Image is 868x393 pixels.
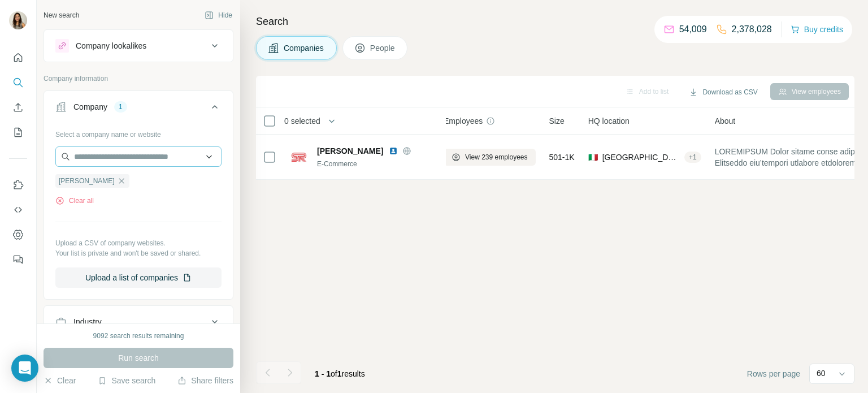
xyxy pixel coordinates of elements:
button: Use Surfe API [9,200,27,220]
button: Buy credits [791,21,843,37]
img: LinkedIn logo [389,146,398,156]
button: My lists [9,122,27,142]
p: Upload a CSV of company websites. [55,238,222,248]
button: Share filters [177,375,233,386]
div: E-Commerce [317,159,439,169]
span: Size [549,115,565,127]
p: 54,009 [679,23,707,36]
button: Enrich CSV [9,97,27,118]
p: Company information [44,74,233,84]
span: About [715,115,736,127]
img: Avatar [9,11,27,29]
p: Your list is private and won't be saved or shared. [55,248,222,258]
button: Hide [197,7,240,24]
span: 1 [337,369,342,378]
div: Company lookalikes [76,40,146,51]
div: New search [44,10,79,20]
div: Industry [73,316,102,327]
span: 501-1K [549,152,575,163]
button: Company1 [44,93,233,125]
button: Use Surfe on LinkedIn [9,175,27,195]
button: Search [9,72,27,93]
span: Companies [284,42,325,54]
div: Company [73,101,107,113]
div: Open Intercom Messenger [11,355,38,382]
span: 0 selected [284,115,320,127]
span: [PERSON_NAME] [317,145,383,157]
button: Company lookalikes [44,32,233,59]
div: 9092 search results remaining [93,331,184,341]
span: 🇮🇹 [588,152,598,163]
span: HQ location [588,115,630,127]
span: 1 - 1 [315,369,331,378]
div: + 1 [684,152,701,162]
button: Download as CSV [681,84,765,101]
button: Clear [44,375,76,386]
span: View 239 employees [465,152,528,162]
span: Rows per page [747,368,800,379]
button: Feedback [9,249,27,270]
button: Quick start [9,47,27,68]
button: Upload a list of companies [55,267,222,288]
button: Dashboard [9,224,27,245]
div: 1 [114,102,127,112]
span: [PERSON_NAME] [59,176,115,186]
p: 60 [817,368,826,379]
button: Industry [44,308,233,335]
img: Logo of Sorelle Ramonda [290,148,308,166]
button: View 239 employees [444,149,536,166]
span: of [331,369,337,378]
button: Clear all [55,196,94,206]
h4: Search [256,14,854,29]
span: People [370,42,396,54]
button: Save search [98,375,155,386]
span: results [315,369,365,378]
span: Employees [444,115,483,127]
div: Select a company name or website [55,125,222,140]
span: [GEOGRAPHIC_DATA], [GEOGRAPHIC_DATA], [GEOGRAPHIC_DATA] [602,152,680,163]
p: 2,378,028 [732,23,772,36]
